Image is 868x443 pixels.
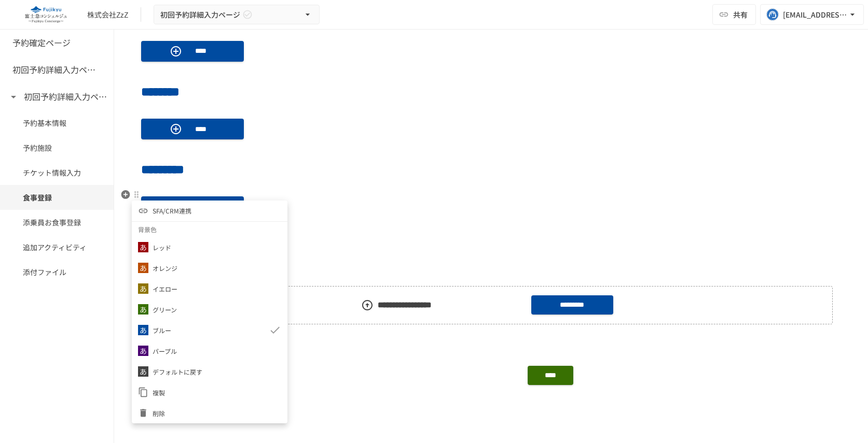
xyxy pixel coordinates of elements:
p: デフォルトに戻す [153,367,202,377]
span: SFA/CRM連携 [153,206,191,216]
span: 削除 [153,408,281,418]
p: パープル [153,346,177,356]
p: オレンジ [153,263,177,273]
p: 背景色 [138,224,157,234]
p: グリーン [153,305,177,315]
p: レッド [153,242,171,252]
p: イエロー [153,284,177,294]
span: 複製 [153,388,281,397]
p: ブルー [153,325,171,335]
